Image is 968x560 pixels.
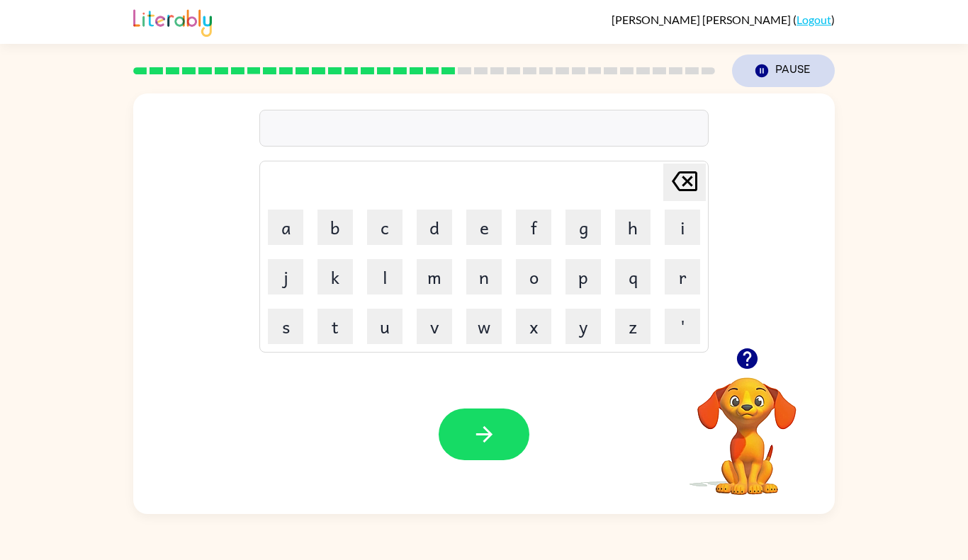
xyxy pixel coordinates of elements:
button: j [268,259,303,295]
button: u [367,309,403,344]
button: m [417,259,452,295]
a: Logout [797,13,831,26]
button: o [516,259,551,295]
button: p [565,259,601,295]
button: c [367,210,403,245]
button: s [268,309,303,344]
button: b [317,210,353,245]
img: Literably [133,6,212,37]
button: d [417,210,452,245]
button: y [565,309,601,344]
button: x [516,309,551,344]
button: v [417,309,452,344]
span: [PERSON_NAME] [PERSON_NAME] [612,13,793,26]
button: h [615,210,651,245]
button: n [466,259,502,295]
button: l [367,259,403,295]
button: q [615,259,651,295]
button: a [268,210,303,245]
button: f [516,210,551,245]
button: g [565,210,601,245]
button: t [317,309,353,344]
button: ' [665,309,700,344]
video: Your browser must support playing .mp4 files to use Literably. Please try using another browser. [676,355,818,497]
button: r [665,259,700,295]
button: e [466,210,502,245]
button: Pause [732,55,835,87]
div: ( ) [612,13,835,26]
button: k [317,259,353,295]
button: i [665,210,700,245]
button: z [615,309,651,344]
button: w [466,309,502,344]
